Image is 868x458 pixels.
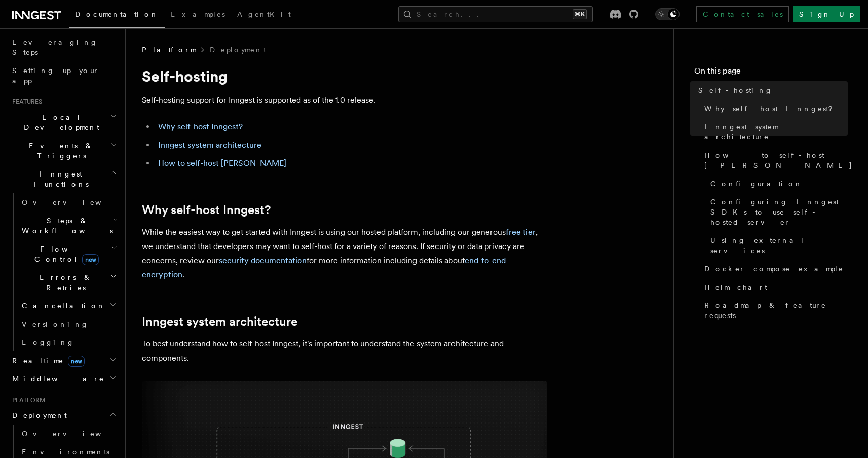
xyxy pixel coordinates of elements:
[8,98,42,106] span: Features
[700,118,848,146] a: Inngest system architecture
[231,3,297,27] a: AgentKit
[694,81,848,99] a: Self-hosting
[18,240,119,268] button: Flow Controlnew
[8,410,67,420] span: Deployment
[710,235,848,256] span: Using external services
[12,66,99,85] span: Setting up your app
[8,370,119,388] button: Middleware
[8,396,46,404] span: Platform
[8,165,119,193] button: Inngest Functions
[18,297,119,315] button: Cancellation
[18,272,110,293] span: Errors & Retries
[69,3,165,28] a: Documentation
[655,8,680,20] button: Toggle dark mode
[8,61,119,90] a: Setting up your app
[18,268,119,297] button: Errors & Retries
[706,193,848,231] a: Configuring Inngest SDKs to use self-hosted server
[698,85,773,95] span: Self-hosting
[18,333,119,351] a: Logging
[68,356,85,367] span: new
[142,93,547,108] p: Self-hosting support for Inngest is supported as of the 1.0 release.
[22,198,126,206] span: Overview
[710,197,848,227] span: Configuring Inngest SDKs to use self-hosted server
[704,282,767,292] span: Helm chart
[22,338,74,346] span: Logging
[22,320,89,328] span: Versioning
[573,9,587,19] kbd: ⌘K
[171,10,225,18] span: Examples
[8,351,119,370] button: Realtimenew
[704,103,840,114] span: Why self-host Inngest?
[237,10,291,18] span: AgentKit
[700,146,848,174] a: How to self-host [PERSON_NAME]
[18,244,111,264] span: Flow Control
[696,6,789,22] a: Contact sales
[704,300,848,321] span: Roadmap & feature requests
[8,108,119,136] button: Local Development
[142,225,547,282] p: While the easiest way to get started with Inngest is using our hosted platform, including our gen...
[142,337,547,365] p: To best understand how to self-host Inngest, it's important to understand the system architecture...
[8,112,110,132] span: Local Development
[142,67,547,85] h1: Self-hosting
[158,158,286,168] a: How to self-host [PERSON_NAME]
[142,314,297,329] a: Inngest system architecture
[18,301,105,311] span: Cancellation
[82,254,99,265] span: new
[142,45,196,55] span: Platform
[700,99,848,118] a: Why self-host Inngest?
[694,65,848,81] h4: On this page
[219,256,307,265] a: security documentation
[158,140,261,150] a: Inngest system architecture
[18,216,113,236] span: Steps & Workflows
[22,430,126,438] span: Overview
[165,3,231,27] a: Examples
[75,10,159,18] span: Documentation
[793,6,860,22] a: Sign Up
[706,174,848,193] a: Configuration
[8,193,119,351] div: Inngest Functions
[18,193,119,212] a: Overview
[18,212,119,240] button: Steps & Workflows
[700,260,848,278] a: Docker compose example
[398,6,593,22] button: Search...⌘K
[18,425,119,443] a: Overview
[8,136,119,165] button: Events & Triggers
[8,169,109,189] span: Inngest Functions
[704,150,853,170] span: How to self-host [PERSON_NAME]
[18,315,119,333] a: Versioning
[12,38,98,56] span: Leveraging Steps
[8,140,110,161] span: Events & Triggers
[704,122,848,142] span: Inngest system architecture
[506,227,536,237] a: free tier
[8,374,104,384] span: Middleware
[704,264,844,274] span: Docker compose example
[8,33,119,61] a: Leveraging Steps
[210,45,266,55] a: Deployment
[142,203,271,217] a: Why self-host Inngest?
[8,406,119,425] button: Deployment
[700,296,848,325] a: Roadmap & feature requests
[158,122,243,131] a: Why self-host Inngest?
[8,356,85,366] span: Realtime
[706,231,848,260] a: Using external services
[700,278,848,296] a: Helm chart
[710,179,803,189] span: Configuration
